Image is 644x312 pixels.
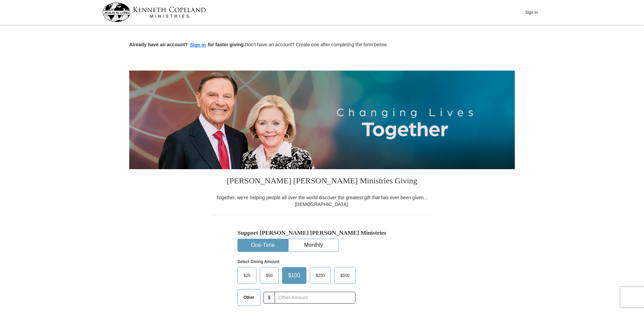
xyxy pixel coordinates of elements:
button: Sign In [521,7,542,18]
button: Sign in [188,41,208,49]
button: One-Time [238,239,288,252]
div: Together, we're helping people all over the world discover the greatest gift that has ever been g... [212,194,432,208]
input: Other Amount [275,292,355,304]
span: Other [240,292,258,303]
img: kcm-header-logo.svg [102,3,206,22]
strong: Select Giving Amount [237,259,279,264]
span: $250 [313,270,328,281]
h3: [PERSON_NAME] [PERSON_NAME] Ministries Giving [212,169,432,194]
span: $50 [262,270,276,281]
span: $25 [240,270,254,281]
button: Monthly [289,239,339,252]
span: $500 [337,270,353,281]
strong: Already have an account? for faster giving. [129,42,245,47]
span: $100 [285,270,304,281]
p: Don't have an account? Create one after completing the form below. [129,41,515,49]
h5: Support [PERSON_NAME] [PERSON_NAME] Ministries [237,229,407,236]
span: $ [263,292,275,304]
